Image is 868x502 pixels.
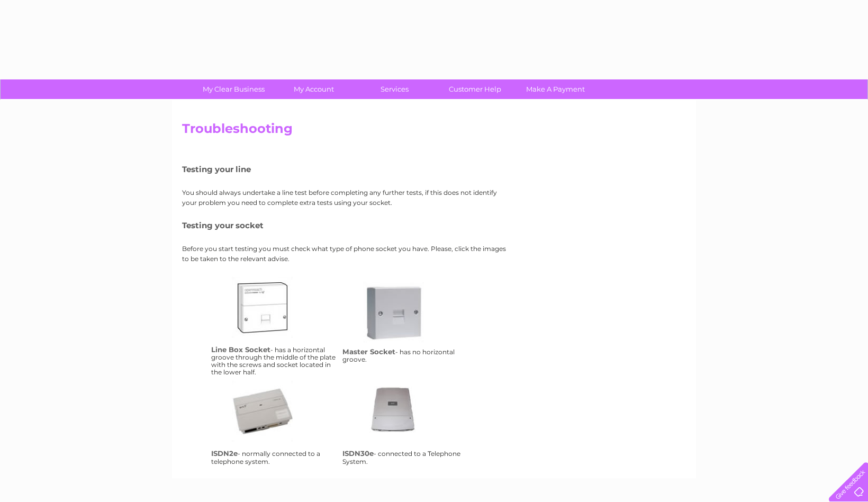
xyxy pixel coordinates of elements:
a: lbs [232,277,317,362]
a: isdn30e [363,381,448,465]
td: - has no horizontal groove. [340,274,471,379]
h5: Testing your line [182,165,510,174]
h5: Testing your socket [182,221,510,230]
h4: Line Box Socket [211,345,270,354]
h4: ISDN30e [342,449,374,458]
p: Before you start testing you must check what type of phone socket you have. Please, click the ima... [182,244,510,264]
a: Customer Help [431,79,519,99]
a: ms [363,282,448,366]
a: Make A Payment [512,79,599,99]
a: isdn2e [232,381,317,465]
a: My Clear Business [190,79,277,99]
h4: Master Socket [342,347,395,356]
a: My Account [270,79,358,99]
td: - has a horizontal groove through the middle of the plate with the screws and socket located in t... [209,274,340,379]
td: - connected to a Telephone System. [340,378,471,468]
a: Services [351,79,438,99]
p: You should always undertake a line test before completing any further tests, if this does not ide... [182,187,510,208]
h4: ISDN2e [211,449,238,458]
h2: Troubleshooting [182,121,686,141]
td: - normally connected to a telephone system. [209,378,340,468]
